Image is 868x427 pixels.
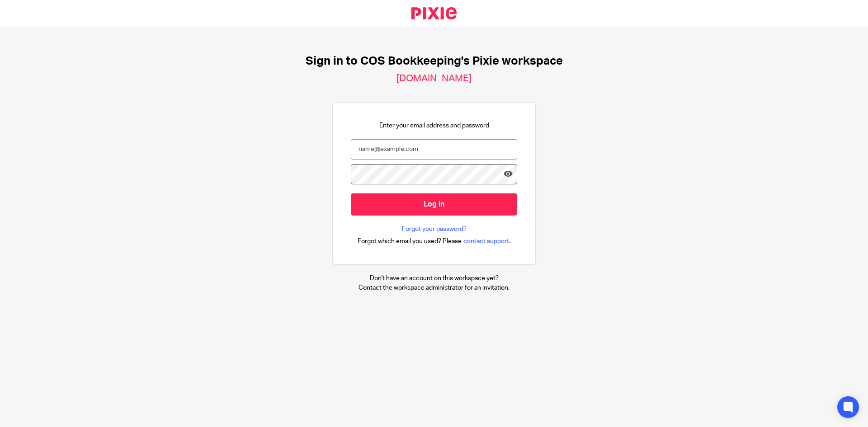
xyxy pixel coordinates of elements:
[359,283,509,292] p: Contact the workspace administrator for an invitation.
[351,139,517,160] input: name@example.com
[463,237,509,246] span: contact support
[351,193,517,216] input: Log in
[359,274,509,283] p: Don't have an account on this workspace yet?
[306,54,563,68] h1: Sign in to COS Bookkeeping's Pixie workspace
[402,225,467,234] a: Forgot your password?
[396,73,472,84] h2: [DOMAIN_NAME]
[358,237,462,246] span: Forgot which email you used? Please
[358,236,511,246] div: .
[379,121,489,130] p: Enter your email address and password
